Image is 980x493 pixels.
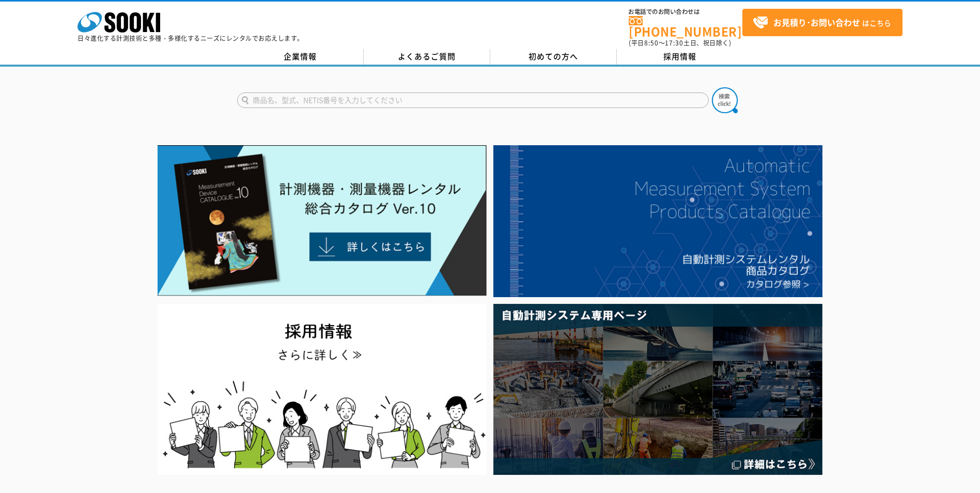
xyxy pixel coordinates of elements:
img: SOOKI recruit [158,304,487,475]
input: 商品名、型式、NETIS番号を入力してください [237,93,709,108]
img: 自動計測システム専用ページ [493,304,822,475]
img: Catalog Ver10 [158,145,487,296]
img: btn_search.png [712,87,738,113]
strong: お見積り･お問い合わせ [773,16,860,28]
img: 自動計測システムカタログ [493,145,822,297]
a: 採用情報 [617,49,743,65]
span: 17:30 [665,38,683,48]
a: よくあるご質問 [364,49,490,65]
span: 8:50 [644,38,659,48]
p: 日々進化する計測技術と多種・多様化するニーズにレンタルでお応えします。 [77,35,304,41]
span: はこちら [753,15,891,30]
span: 初めての方へ [528,51,578,62]
a: 初めての方へ [490,49,617,65]
a: 企業情報 [237,49,364,65]
span: (平日 ～ 土日、祝日除く) [629,38,731,48]
span: お電話でのお問い合わせは [629,9,742,15]
a: [PHONE_NUMBER] [629,16,742,37]
a: お見積り･お問い合わせはこちら [742,9,903,36]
